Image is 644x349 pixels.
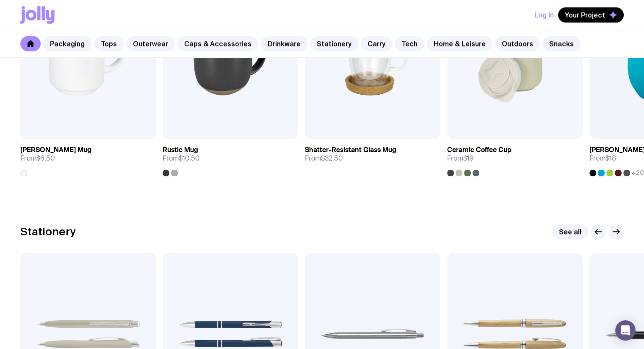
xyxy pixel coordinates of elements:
[447,146,511,154] h3: Ceramic Coffee Cup
[447,139,583,176] a: Ceramic Coffee CupFrom$19
[305,154,343,163] span: From
[179,154,200,163] span: $10.50
[163,154,200,163] span: From
[321,154,343,163] span: $32.50
[126,36,175,51] a: Outerwear
[36,154,55,163] span: $6.50
[177,36,258,51] a: Caps & Accessories
[163,139,298,176] a: Rustic MugFrom$10.50
[605,154,616,163] span: $18
[94,36,124,51] a: Tops
[447,154,474,163] span: From
[632,169,644,176] span: +20
[261,36,307,51] a: Drinkware
[20,225,76,238] h2: Stationery
[495,36,540,51] a: Outdoors
[565,11,605,19] span: Your Project
[20,154,55,163] span: From
[463,154,474,163] span: $19
[589,154,616,163] span: From
[361,36,392,51] a: Carry
[20,146,91,154] h3: [PERSON_NAME] Mug
[310,36,358,51] a: Stationery
[534,7,554,22] button: Log In
[305,146,396,154] h3: Shatter-Resistant Glass Mug
[163,146,198,154] h3: Rustic Mug
[552,224,588,239] a: See all
[43,36,91,51] a: Packaging
[558,7,624,22] button: Your Project
[427,36,492,51] a: Home & Leisure
[615,320,636,341] div: Open Intercom Messenger
[305,139,440,169] a: Shatter-Resistant Glass MugFrom$32.50
[20,139,156,176] a: [PERSON_NAME] MugFrom$6.50
[542,36,580,51] a: Snacks
[395,36,424,51] a: Tech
